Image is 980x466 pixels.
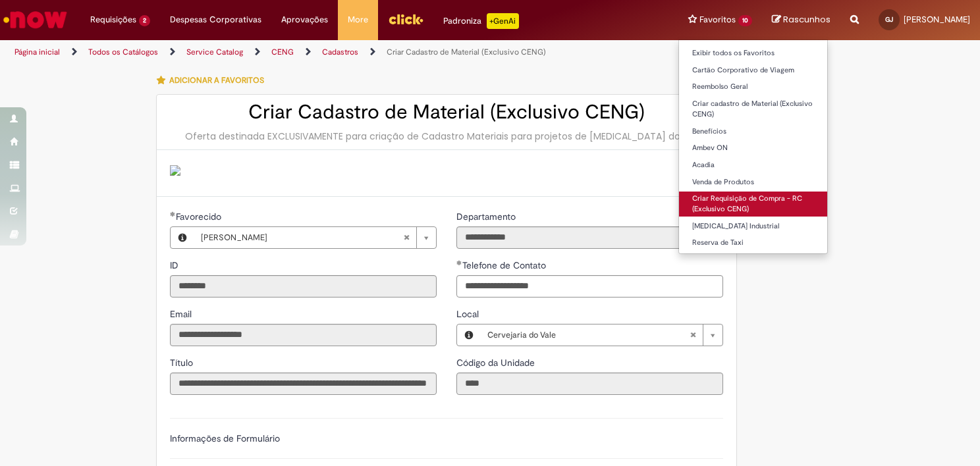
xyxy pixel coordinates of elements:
[396,227,416,248] abbr: Limpar campo Favorecido
[783,13,830,26] span: Rascunhos
[679,236,827,250] a: Reserva de Taxi
[194,227,436,248] a: [PERSON_NAME]Limpar campo Favorecido
[487,13,519,29] p: +GenAi
[170,307,194,321] label: Somente leitura - Email
[139,15,150,26] span: 2
[679,80,827,94] a: Reembolso Geral
[170,259,181,271] span: Somente leitura - ID
[387,47,546,57] a: Criar Cadastro de Material (Exclusivo CENG)
[456,210,518,223] label: Somente leitura - Departamento
[170,13,261,26] span: Despesas Corporativas
[170,275,437,298] input: ID
[170,259,181,272] label: Somente leitura - ID
[170,356,196,369] label: Somente leitura - Título
[170,432,280,444] label: Informações de Formulário
[170,130,723,143] div: Oferta destinada EXCLUSIVAMENTE para criação de Cadastro Materiais para projetos de [MEDICAL_DATA...
[322,47,358,57] a: Cadastros
[456,373,723,395] input: Código da Unidade
[679,124,827,139] a: Benefícios
[772,14,830,26] a: Rascunhos
[456,357,537,369] span: Somente leitura - Código da Unidade
[170,308,194,320] span: Somente leitura - Email
[679,175,827,190] a: Venda de Produtos
[90,13,136,26] span: Requisições
[456,275,723,298] input: Telefone de Contato
[88,47,158,57] a: Todos os Catálogos
[678,39,828,254] ul: Favoritos
[481,324,722,346] a: Cervejaria do ValeLimpar campo Local
[170,211,176,217] span: Obrigatório Preenchido
[679,158,827,172] a: Acadia
[281,13,328,26] span: Aprovações
[170,101,723,123] h2: Criar Cadastro de Material (Exclusivo CENG)
[456,356,537,369] label: Somente leitura - Código da Unidade
[456,308,481,320] span: Local
[679,141,827,155] a: Ambev ON
[679,219,827,234] a: [MEDICAL_DATA] Industrial
[388,9,423,29] img: click_logo_yellow_360x200.png
[170,357,196,369] span: Somente leitura - Título
[679,97,827,121] a: Criar cadastro de Material (Exclusivo CENG)
[456,260,462,265] span: Obrigatório Preenchido
[14,47,60,57] a: Página inicial
[904,14,970,25] span: [PERSON_NAME]
[679,192,827,216] a: Criar Requisição de Compra - RC (Exclusivo CENG)
[457,324,481,346] button: Local, Visualizar este registro Cervejaria do Vale
[456,226,723,249] input: Departamento
[156,66,271,94] button: Adicionar a Favoritos
[456,211,518,222] span: Somente leitura - Departamento
[10,40,643,65] ul: Trilhas de página
[170,373,437,395] input: Título
[487,324,690,346] span: Cervejaria do Vale
[271,47,294,57] a: CENG
[186,47,243,57] a: Service Catalog
[201,227,403,248] span: [PERSON_NAME]
[170,324,437,346] input: Email
[176,211,224,222] span: Necessários - Favorecido
[170,165,180,176] img: sys_attachment.do
[683,324,703,346] abbr: Limpar campo Local
[443,13,519,29] div: Padroniza
[348,13,368,26] span: More
[699,13,736,26] span: Favoritos
[169,75,264,86] span: Adicionar a Favoritos
[885,15,893,24] span: GJ
[462,259,549,271] span: Telefone de Contato
[679,63,827,78] a: Cartão Corporativo de Viagem
[679,46,827,61] a: Exibir todos os Favoritos
[1,7,69,33] img: ServiceNow
[171,227,194,248] button: Favorecido, Visualizar este registro Geraldo Melo De Queiros Junior
[738,15,752,26] span: 10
